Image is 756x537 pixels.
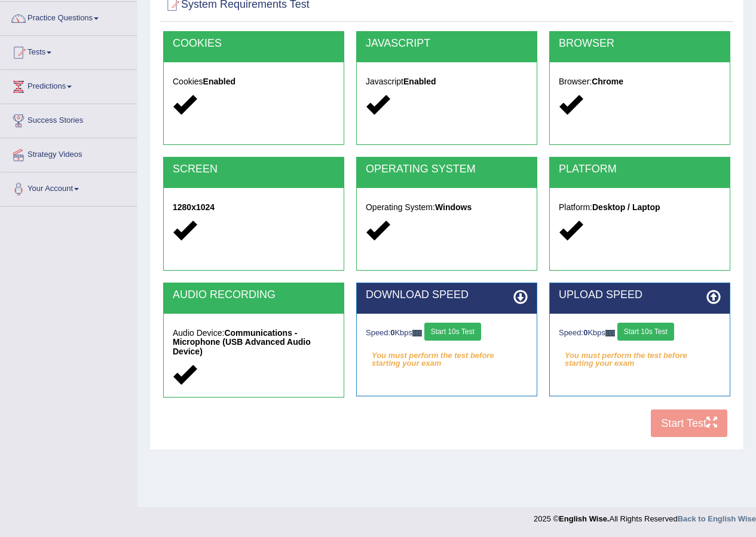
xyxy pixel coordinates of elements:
a: Strategy Videos [1,138,137,168]
h2: SCREEN [173,163,335,175]
button: Start 10s Test [424,323,481,341]
h2: BROWSER [559,38,721,50]
h2: PLATFORM [559,163,721,175]
a: Tests [1,36,137,66]
em: You must perform the test before starting your exam [559,347,721,365]
h5: Cookies [173,77,335,86]
button: Start 10s Test [617,323,674,341]
h5: Platform: [559,203,721,212]
h2: AUDIO RECORDING [173,289,335,301]
img: ajax-loader-fb-connection.gif [605,330,615,336]
strong: 0 [583,328,587,337]
strong: English Wise. [559,514,609,523]
h2: COOKIES [173,38,335,50]
em: You must perform the test before starting your exam [366,347,528,365]
strong: Enabled [403,77,436,86]
strong: 0 [390,328,394,337]
strong: Communications - Microphone (USB Advanced Audio Device) [173,328,311,356]
h5: Browser: [559,77,721,86]
strong: Desktop / Laptop [592,202,660,212]
h2: DOWNLOAD SPEED [366,289,528,301]
h5: Operating System: [366,203,528,212]
h5: Audio Device: [173,329,335,356]
a: Success Stories [1,104,137,134]
strong: 1280x1024 [173,202,215,212]
h2: UPLOAD SPEED [559,289,721,301]
strong: Windows [435,202,472,212]
h2: JAVASCRIPT [366,38,528,50]
a: Practice Questions [1,2,137,32]
img: ajax-loader-fb-connection.gif [412,330,422,336]
a: Your Account [1,172,137,202]
strong: Enabled [203,77,235,86]
h2: OPERATING SYSTEM [366,163,528,175]
a: Back to English Wise [678,514,756,523]
a: Predictions [1,70,137,100]
div: Speed: Kbps [366,323,528,344]
h5: Javascript [366,77,528,86]
div: 2025 © All Rights Reserved [534,507,756,524]
strong: Chrome [592,77,623,86]
div: Speed: Kbps [559,323,721,344]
